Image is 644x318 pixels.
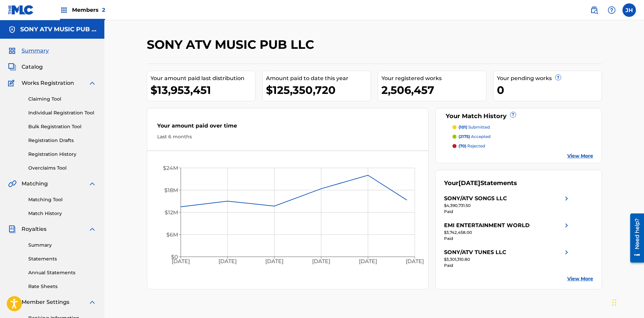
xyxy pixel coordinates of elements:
span: (2175) [459,134,470,139]
a: Summary [28,242,96,249]
span: (70) [459,143,466,148]
span: Members [72,6,105,14]
div: $13,953,451 [150,82,255,98]
a: (2175) accepted [452,134,593,140]
a: (101) submitted [452,124,593,130]
div: Your pending works [497,74,602,82]
tspan: [DATE] [171,258,190,265]
img: expand [88,225,96,233]
img: Top Rightsholders [60,6,68,14]
div: Your amount paid over time [157,122,418,133]
div: Paid [444,209,571,215]
p: accepted [459,134,490,140]
img: Matching [8,180,16,188]
div: 0 [497,82,602,98]
tspan: [DATE] [406,258,424,265]
tspan: [DATE] [265,258,283,265]
h2: SONY ATV MUSIC PUB LLC [147,37,317,52]
span: ? [510,112,516,117]
tspan: $6M [166,232,178,238]
a: EMI ENTERTAINMENT WORLDright chevron icon$3,742,458.00Paid [444,221,571,242]
div: Drag [612,292,616,313]
tspan: $24M [163,165,178,171]
div: 2,506,457 [381,82,486,98]
img: right chevron icon [563,195,571,203]
span: ? [555,75,561,80]
img: help [608,6,616,14]
span: Works Registration [22,79,74,87]
div: SONY/ATV SONGS LLC [444,195,507,203]
div: Your Statements [444,179,517,188]
span: Matching [22,180,48,188]
p: submitted [459,124,490,130]
div: $125,350,720 [266,82,371,98]
div: Paid [444,236,571,242]
span: Royalties [22,225,46,233]
p: rejected [459,143,485,149]
img: expand [88,298,96,306]
span: (101) [459,125,467,130]
img: expand [88,180,96,188]
span: Summary [22,47,49,55]
a: Matching Tool [28,196,96,203]
div: Your amount paid last distribution [150,74,255,82]
span: Member Settings [22,298,69,306]
tspan: [DATE] [218,258,237,265]
a: (70) rejected [452,143,593,149]
a: Registration Drafts [28,137,96,144]
tspan: [DATE] [312,258,330,265]
a: Overclaims Tool [28,165,96,172]
a: Bulk Registration Tool [28,123,96,130]
div: User Menu [622,3,636,17]
a: Claiming Tool [28,96,96,103]
a: View More [567,152,593,160]
a: Rate Sheets [28,283,96,290]
img: Member Settings [8,298,16,306]
div: Last 6 months [157,133,418,140]
img: expand [88,79,96,87]
div: SONY/ATV TUNES LLC [444,248,506,256]
img: right chevron icon [563,221,571,229]
a: Public Search [587,3,601,17]
a: Registration History [28,151,96,158]
span: 2 [102,7,105,13]
div: $3,742,458.00 [444,229,571,236]
div: Amount paid to date this year [266,74,371,82]
a: SONY/ATV SONGS LLCright chevron icon$4,390,731.50Paid [444,195,571,215]
a: Individual Registration Tool [28,109,96,116]
div: $3,301,310.80 [444,256,571,262]
img: search [590,6,598,14]
div: Paid [444,262,571,269]
iframe: Resource Center [625,211,644,265]
a: Match History [28,210,96,217]
img: Summary [8,47,16,55]
div: $4,390,731.50 [444,203,571,209]
img: right chevron icon [563,248,571,256]
tspan: $0 [171,254,178,260]
a: CatalogCatalog [8,63,43,71]
tspan: $12M [164,209,178,216]
img: MLC Logo [8,5,34,15]
a: Statements [28,255,96,262]
img: Royalties [8,225,16,233]
a: SummarySummary [8,47,49,55]
h5: SONY ATV MUSIC PUB LLC [20,26,96,33]
div: Your Match History [444,112,593,121]
iframe: Chat Widget [610,286,644,318]
a: SONY/ATV TUNES LLCright chevron icon$3,301,310.80Paid [444,248,571,269]
img: Works Registration [8,79,17,87]
tspan: [DATE] [359,258,377,265]
a: View More [567,275,593,282]
div: Help [605,3,618,17]
a: Annual Statements [28,269,96,276]
span: Catalog [22,63,43,71]
img: Accounts [8,26,16,34]
div: Your registered works [381,74,486,82]
div: EMI ENTERTAINMENT WORLD [444,221,530,229]
tspan: $18M [164,187,178,193]
span: [DATE] [459,179,480,187]
img: Catalog [8,63,16,71]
